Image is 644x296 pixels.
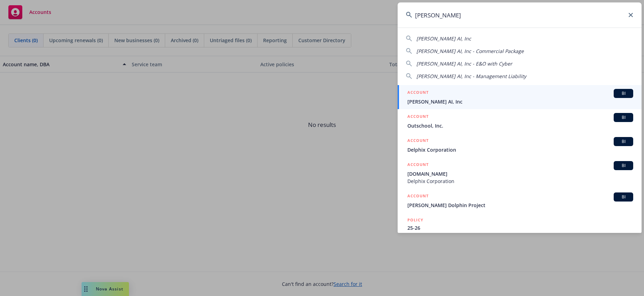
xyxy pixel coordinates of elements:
span: [PERSON_NAME] AI, Inc - Commercial Package [416,48,524,54]
a: ACCOUNTBI[PERSON_NAME] Dolphin Project [398,189,642,213]
span: 57 SBA BB4A6W, [DATE]-[DATE] [407,232,633,239]
h5: ACCOUNT [407,113,429,121]
span: [PERSON_NAME] AI, Inc - Management Liability [416,73,526,79]
span: BI [616,114,630,121]
a: ACCOUNTBI[DOMAIN_NAME]Delphix Corporation [398,157,642,189]
h5: POLICY [407,217,423,223]
a: ACCOUNTBI[PERSON_NAME] AI, Inc [398,85,642,109]
span: Outschool, Inc. [407,122,633,129]
span: [PERSON_NAME] Dolphin Project [407,202,633,209]
input: Search... [398,2,642,28]
h5: ACCOUNT [407,137,429,145]
span: Delphix Corporation [407,146,633,153]
span: BI [616,194,630,200]
span: BI [616,90,630,97]
h5: ACCOUNT [407,89,429,97]
span: Delphix Corporation [407,177,633,185]
a: ACCOUNTBIDelphix Corporation [398,133,642,157]
span: BI [616,162,630,169]
span: [DOMAIN_NAME] [407,170,633,177]
h5: ACCOUNT [407,161,429,169]
span: [PERSON_NAME] AI, Inc - E&O with Cyber [416,60,512,67]
h5: ACCOUNT [407,192,429,201]
a: ACCOUNTBIOutschool, Inc. [398,109,642,133]
span: 25-26 [407,224,633,232]
span: [PERSON_NAME] AI, Inc [407,98,633,105]
span: [PERSON_NAME] AI, Inc [416,35,471,42]
a: POLICY25-2657 SBA BB4A6W, [DATE]-[DATE] [398,213,642,243]
span: BI [616,138,630,145]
